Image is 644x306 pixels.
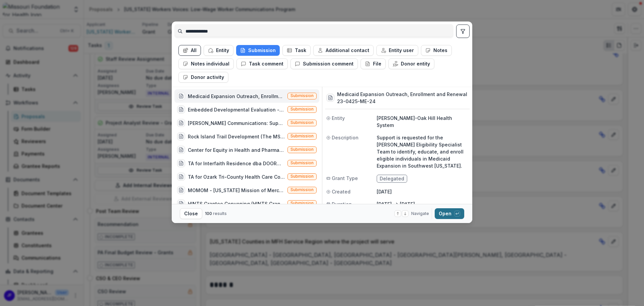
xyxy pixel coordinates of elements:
div: Embedded Developmental Evaluation - Years 2 & 3 (The key objectives of the proposed contract will... [188,106,285,113]
h3: 23-0425-ME-24 [337,98,467,105]
div: HINTS Grantee Convening (HINTS Grantee Convening [DATE] - [DATE]) [188,200,285,207]
span: Duration [332,201,352,208]
button: Donor activity [178,72,228,83]
div: Rock Island Trail Development (The MSPF's seeks to raise funds for the Rock Island Trail State Pa... [188,133,285,140]
div: TA for Ozark Tri-County Health Care Consortium d/b/a ACCESS Family Care (MoCAP technical assistan... [188,173,285,180]
span: Grant Type [332,175,358,182]
button: Donor entity [388,58,434,69]
button: toggle filters [456,25,470,38]
button: File [361,58,386,69]
p: [DATE] [377,201,392,208]
span: Entity [332,115,345,122]
div: [PERSON_NAME] Communications: Support will be provided to Legal Aid of [GEOGRAPHIC_DATA][US_STATE... [188,120,285,127]
span: results [213,211,227,216]
p: [DATE] [377,188,468,195]
span: Navigate [411,211,429,217]
button: Close [180,208,202,219]
span: Submission [290,201,314,206]
div: TA for Interfaith Residence dba DOORWAYS (MoCAP technical assistance for Interfaith Residence dba... [188,160,285,167]
h3: Medicaid Expansion Outreach, Enrollment and Renewal [337,91,467,98]
span: Submission [290,147,314,152]
span: Submission [290,174,314,179]
span: 100 [205,211,212,216]
button: Notes individual [178,58,234,69]
span: Submission [290,107,314,112]
button: Task comment [236,58,288,69]
button: Additional contact [313,45,374,56]
span: Submission [290,187,314,192]
span: Submission [290,134,314,138]
button: All [178,45,201,56]
button: Submission comment [290,58,358,69]
div: Center for Equity in Health and Pharmacy Careers (This project will create a pipeline to increase... [188,146,285,154]
div: Medicaid Expansion Outreach, Enrollment and Renewal (Support is requested for the [PERSON_NAME] E... [188,93,285,100]
button: Entity [204,45,233,56]
p: [PERSON_NAME]-Oak Hill Health System [377,115,468,129]
button: Notes [421,45,452,56]
span: Delegated [380,176,404,182]
span: Description [332,134,359,141]
button: Submission [236,45,280,56]
button: Task [282,45,311,56]
span: Created [332,188,351,195]
span: Submission [290,120,314,125]
p: [DATE] [400,201,415,208]
span: Submission [290,161,314,165]
span: Submission [290,93,314,98]
button: Entity user [376,45,418,56]
div: MOMOM - [US_STATE] Mission of Mercy (2-day free dental clinic for those who cannot afford care or... [188,187,285,194]
button: Open [435,208,464,219]
p: Support is requested for the [PERSON_NAME] Eligibility Specialist Team to identify, educate, and ... [377,134,468,169]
